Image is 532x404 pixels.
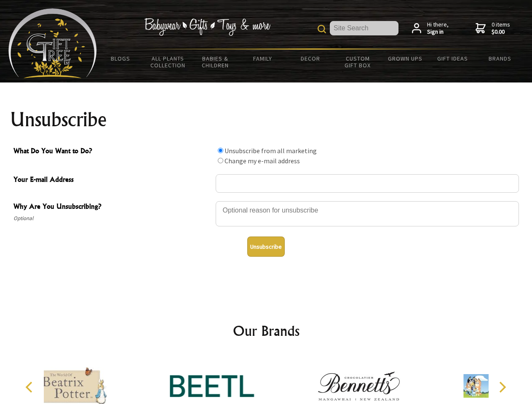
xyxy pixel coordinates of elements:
[330,21,398,35] input: Site Search
[493,378,511,396] button: Next
[429,50,476,67] a: Gift Ideas
[144,18,270,36] img: Babywear - Gifts - Toys & more
[412,21,449,36] a: Hi there,Sign in
[225,157,300,165] label: Change my e-mail address
[286,50,334,67] a: Decor
[225,146,317,155] label: Unsubscribe from all marketing
[247,237,285,257] button: Unsubscribe
[13,213,211,223] span: Optional
[427,21,449,36] span: Hi there,
[427,28,449,36] strong: Sign in
[334,50,382,74] a: Custom Gift Box
[218,158,223,163] input: What Do You Want to Do?
[216,174,519,193] input: Your E-mail Address
[492,28,510,36] strong: $0.00
[239,50,287,67] a: Family
[13,146,211,158] span: What Do You Want to Do?
[10,109,522,130] h1: Unsubscribe
[17,321,516,341] h2: Our Brands
[144,50,192,74] a: All Plants Collection
[21,378,40,396] button: Previous
[476,21,510,36] a: 0 items$0.00
[318,25,326,33] img: product search
[476,50,524,67] a: Brands
[381,50,429,67] a: Grown Ups
[13,201,211,213] span: Why Are You Unsubscribing?
[216,201,519,226] textarea: Why Are You Unsubscribing?
[8,8,97,78] img: Babyware - Gifts - Toys and more...
[192,50,239,74] a: Babies & Children
[13,174,211,186] span: Your E-mail Address
[97,50,144,67] a: BLOGS
[218,148,223,153] input: What Do You Want to Do?
[492,21,510,36] span: 0 items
